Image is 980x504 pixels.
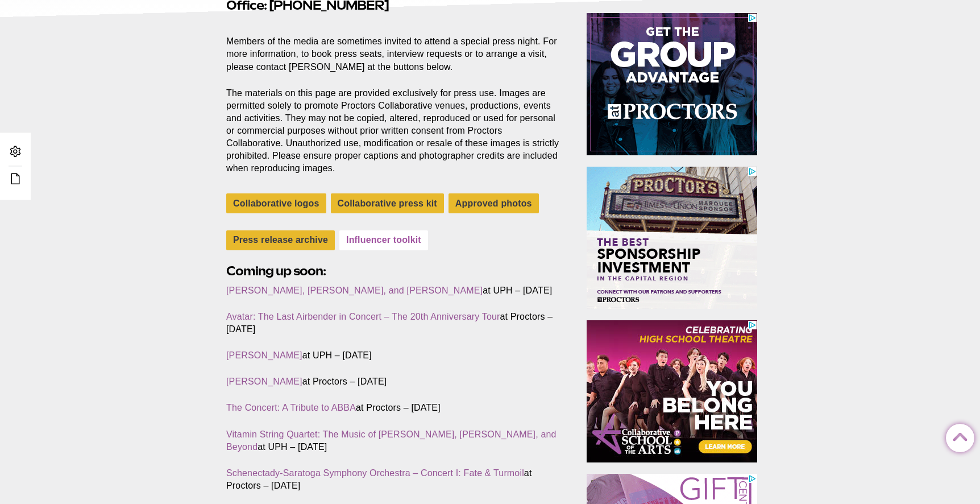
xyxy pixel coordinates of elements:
[226,402,560,414] p: at Proctors – [DATE]
[226,467,560,492] p: at Proctors – [DATE]
[6,142,25,163] a: Admin Area
[226,403,356,412] a: The Concert: A Tribute to ABBA
[587,320,757,462] iframe: Advertisement
[339,230,428,250] a: Influencer toolkit
[226,429,557,452] a: Vitamin String Quartet: The Music of [PERSON_NAME], [PERSON_NAME], and Beyond
[226,284,560,297] p: at UPH – [DATE]
[226,350,302,360] a: [PERSON_NAME]
[226,23,560,73] p: Members of the media are sometimes invited to attend a special press night. For more information,...
[226,230,335,250] a: Press release archive
[226,193,326,213] a: Collaborative logos
[587,167,757,309] iframe: Advertisement
[587,13,757,155] iframe: Advertisement
[331,193,444,213] a: Collaborative press kit
[226,87,560,175] p: The materials on this page are provided exclusively for press use. Images are permitted solely to...
[449,193,539,213] a: Approved photos
[226,349,560,362] p: at UPH – [DATE]
[226,377,302,386] a: [PERSON_NAME]
[226,428,560,453] p: at UPH – [DATE]
[6,170,25,191] a: Edit this Post/Page
[946,424,969,447] a: Back to Top
[226,312,500,321] a: Avatar: The Last Airbender in Concert – The 20th Anniversary Tour
[226,286,483,295] a: [PERSON_NAME], [PERSON_NAME], and [PERSON_NAME]
[226,311,560,336] p: at Proctors – [DATE]
[226,375,560,388] p: at Proctors – [DATE]
[226,468,524,478] a: Schenectady-Saratoga Symphony Orchestra – Concert I: Fate & Turmoil
[226,262,560,280] h2: Coming up soon:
